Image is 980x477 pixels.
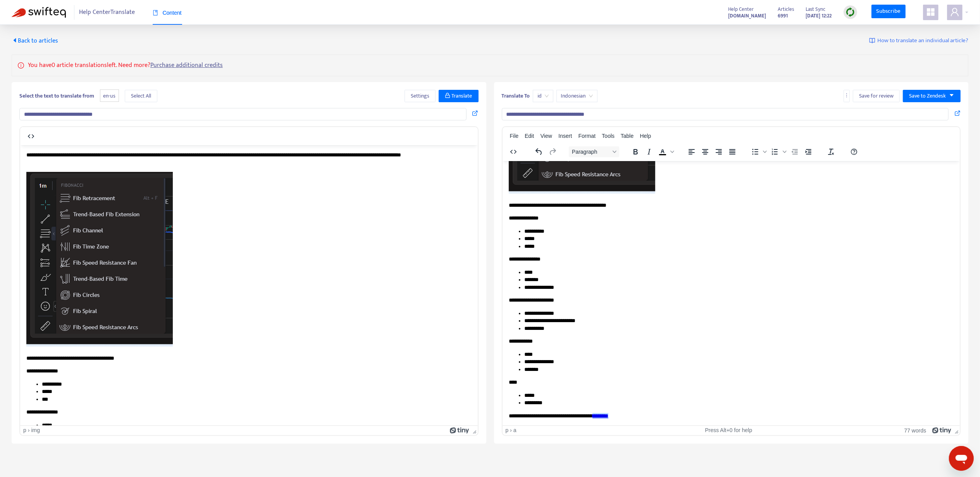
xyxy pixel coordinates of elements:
span: Articles [778,5,794,14]
span: Content [153,10,182,16]
button: Block Paragraph [569,146,619,157]
span: en-us [100,89,119,102]
div: › [28,427,30,434]
button: Justify [726,146,739,157]
a: Purchase additional credits [150,60,223,70]
span: View [541,133,552,139]
div: a [513,427,517,434]
body: Rich Text Area. Press ALT-0 for help. [6,6,451,427]
div: Text color Black [656,146,675,157]
a: How to translate an individual article? [869,36,968,45]
iframe: Rich Text Area [503,161,960,426]
span: Tools [602,133,615,139]
button: Increase indent [802,146,815,157]
span: Save for review [859,92,894,100]
span: Help [640,133,651,139]
button: Select All [125,90,157,102]
iframe: Rich Text Area [20,145,478,426]
button: Bold [629,146,642,157]
div: p [506,427,509,434]
span: Indonesian [561,90,593,102]
span: Settings [411,92,429,100]
span: info-circle [18,61,24,69]
div: › [510,427,512,434]
button: Undo [532,146,546,157]
div: Press Alt+0 for help [654,427,803,434]
span: id [537,90,549,102]
span: Last Sync [806,5,826,14]
button: Align left [685,146,698,157]
img: image-link [869,38,875,44]
iframe: Button to launch messaging window [949,446,974,471]
img: sync.dc5367851b00ba804db3.png [846,7,855,17]
div: Press the Up and Down arrow keys to resize the editor. [470,426,478,435]
span: Back to articles [12,36,58,46]
span: Help Center [729,5,754,14]
span: Edit [525,133,534,139]
div: p [23,427,26,434]
button: 77 words [904,427,926,434]
span: appstore [926,7,935,17]
span: Insert [558,133,572,139]
button: Save for review [853,90,900,102]
strong: [DATE] 12:22 [806,12,832,20]
span: Translate [452,92,472,100]
button: Save to Zendeskcaret-down [903,90,961,102]
button: Decrease indent [788,146,801,157]
span: Format [579,133,596,139]
span: How to translate an individual article? [877,36,968,45]
div: Numbered list [768,146,788,157]
span: Select All [131,92,151,100]
button: Settings [405,90,436,102]
p: You have 0 article translations left. Need more? [28,61,223,70]
div: Press the Up and Down arrow keys to resize the editor. [952,426,960,435]
span: caret-down [949,93,954,98]
a: Subscribe [871,5,906,19]
button: Align right [712,146,725,157]
img: Swifteq [12,7,66,18]
b: Translate To [502,91,530,100]
a: [DOMAIN_NAME] [729,11,766,20]
span: Paragraph [572,149,610,155]
button: more [844,90,850,102]
span: Save to Zendesk [909,92,946,100]
b: Select the text to translate from [19,91,94,100]
button: Clear formatting [825,146,838,157]
span: File [510,133,519,139]
span: Table [621,133,634,139]
span: Help Center Translate [79,5,135,20]
a: Powered by Tiny [450,427,469,433]
button: Align center [699,146,712,157]
button: Redo [546,146,559,157]
strong: 6991 [778,12,788,20]
button: Italic [642,146,656,157]
a: Powered by Tiny [932,427,952,433]
span: user [950,7,959,17]
span: caret-left [12,37,18,43]
button: Help [847,146,861,157]
span: more [844,93,849,98]
div: img [31,427,40,434]
div: Bullet list [749,146,768,157]
button: Translate [439,90,479,102]
strong: [DOMAIN_NAME] [729,12,766,20]
span: book [153,10,158,15]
